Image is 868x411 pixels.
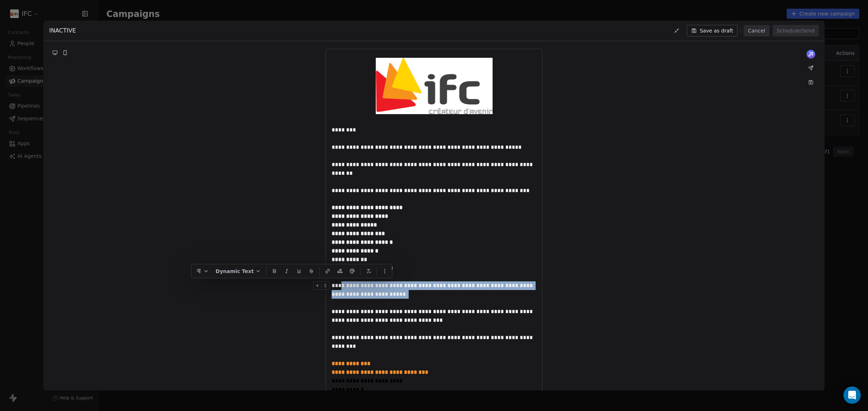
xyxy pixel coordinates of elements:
[687,25,738,36] button: Save as draft
[213,266,264,277] button: Dynamic Text
[773,25,819,36] button: Schedule/Send
[744,25,769,36] button: Cancel
[843,386,861,404] div: Open Intercom Messenger
[49,26,76,35] span: INACTIVE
